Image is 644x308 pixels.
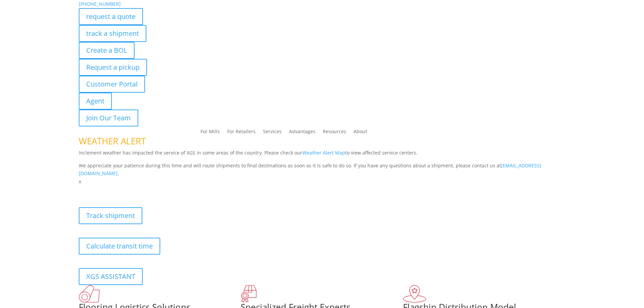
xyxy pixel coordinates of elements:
a: Create a BOL [79,42,135,59]
a: Agent [79,93,112,110]
a: Resources [323,129,346,137]
b: Visibility, transparency, and control for your entire supply chain. [79,187,230,193]
p: x [79,177,566,186]
a: About [354,129,367,137]
a: Track shipment [79,207,142,224]
a: For Retailers [227,129,256,137]
a: Customer Portal [79,76,145,93]
a: Calculate transit time [79,238,160,255]
a: request a quote [79,8,143,25]
a: For Mills [200,129,220,137]
a: Join Our Team [79,110,138,126]
img: xgs-icon-total-supply-chain-intelligence-red [79,285,100,303]
a: Request a pickup [79,59,147,76]
a: XGS ASSISTANT [79,268,143,285]
a: Advantages [289,129,315,137]
a: Weather Alert Map [302,149,345,156]
a: Services [263,129,282,137]
a: [PHONE_NUMBER] [79,1,121,7]
img: xgs-icon-flagship-distribution-model-red [403,285,426,303]
a: track a shipment [79,25,146,42]
span: WEATHER ALERT [79,135,146,147]
img: xgs-icon-focused-on-flooring-red [241,285,257,303]
p: We appreciate your patience during this time and will route shipments to final destinations as so... [79,162,566,178]
p: Inclement weather has impacted the service of XGS in some areas of the country. Please check our ... [79,149,566,162]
